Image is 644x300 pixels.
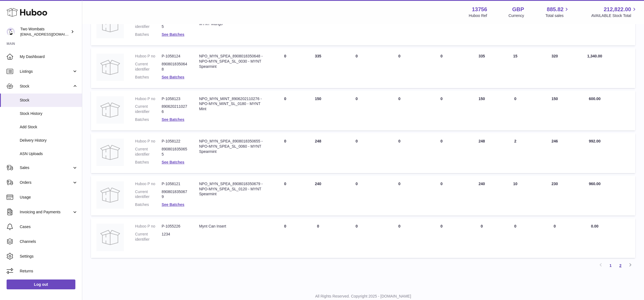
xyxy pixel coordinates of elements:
td: 0 [269,91,302,131]
span: 885.82 [547,6,563,13]
span: Total sales [545,13,570,18]
a: See Batches [162,117,184,122]
td: 248 [302,133,335,173]
img: product image [96,54,124,81]
dt: Current identifier [135,232,162,242]
td: 0 [379,218,420,258]
td: 15 [500,48,530,88]
td: 150 [302,91,335,131]
dt: Batches [135,32,162,37]
td: 149 [463,5,500,45]
span: My Dashboard [20,54,78,59]
td: 0 [379,133,420,173]
span: Returns [20,269,78,274]
span: Settings [20,254,78,259]
span: Add Stock [20,124,78,130]
td: 0 [269,5,302,45]
p: All Rights Reserved. Copyright 2025 - [DOMAIN_NAME] [87,294,640,299]
dd: 8908018350679 [162,189,188,200]
td: 0 [335,176,379,216]
td: 0 [269,176,302,216]
td: 335 [302,48,335,88]
dt: Batches [135,117,162,122]
div: NPO_MYN_SPEA_8908018350648 - NPO-MYN_SPEA_SL_0030 - MYNT Spearmint [199,54,263,69]
div: Mynt Can Insert [199,224,263,229]
a: 212,822.00 AVAILABLE Stock Total [591,6,637,18]
a: 2 [615,261,625,270]
dt: Huboo P no [135,96,162,101]
dt: Current identifier [135,104,162,114]
td: 248 [463,133,500,173]
span: Usage [20,195,78,200]
td: 0 [335,48,379,88]
span: 1,340.00 [587,54,602,58]
div: Currency [509,13,524,18]
strong: GBP [512,6,524,13]
td: 0 [500,91,530,131]
span: Stock History [20,111,78,116]
td: 0 [335,91,379,131]
dd: 8908018350655 [162,147,188,157]
span: AVAILABLE Stock Total [591,13,637,18]
a: 1 [606,261,615,270]
dt: Huboo P no [135,139,162,144]
span: Cases [20,224,78,229]
span: 0 [440,139,443,143]
span: 0 [440,182,443,186]
span: 0 [440,54,443,58]
td: 0 [463,218,500,258]
td: 230 [530,176,579,216]
td: 150 [530,91,579,131]
a: See Batches [162,160,184,164]
div: NPO_MYN_SPEA_8908018350655 - NPO-MYN_SPEA_SL_0060 - MYNT Spearmint [199,139,263,154]
td: 0 [335,5,379,45]
a: See Batches [162,32,184,37]
td: 320 [530,48,579,88]
td: 0 [335,218,379,258]
td: 0 [379,176,420,216]
dt: Batches [135,75,162,80]
span: Stock [20,84,72,89]
dt: Batches [135,202,162,207]
dd: P-1058121 [162,181,188,187]
img: product image [96,224,124,251]
div: Huboo Ref [469,13,487,18]
td: 0 [302,218,335,258]
td: 0 [335,133,379,173]
dt: Current identifier [135,189,162,200]
span: 600.00 [589,97,601,101]
span: 0 [440,224,443,228]
span: Sales [20,165,72,170]
img: product image [96,139,124,166]
span: Channels [20,239,78,244]
a: 885.82 Total sales [545,6,570,18]
td: 0 [379,91,420,131]
span: 0 [440,97,443,101]
td: 0 [379,48,420,88]
td: 0 [379,5,420,45]
dt: Current identifier [135,62,162,72]
img: cormac@twowombats.com [7,28,15,36]
dt: Huboo P no [135,54,162,59]
td: 0 [500,218,530,258]
dd: 8906202110276 [162,104,188,114]
dd: P-1055226 [162,224,188,229]
span: 960.00 [589,182,601,186]
span: Listings [20,69,72,74]
td: 150 [463,91,500,131]
span: [EMAIL_ADDRESS][DOMAIN_NAME] [20,32,81,36]
img: product image [96,181,124,209]
dt: Batches [135,160,162,165]
dd: 1234 [162,232,188,242]
td: 0 [530,218,579,258]
dd: P-1058122 [162,139,188,144]
td: 0 [269,48,302,88]
dd: 8906202110245 [162,19,188,29]
span: 992.00 [589,139,601,143]
td: 149 [302,5,335,45]
a: See Batches [162,202,184,207]
td: 335 [463,48,500,88]
strong: 13756 [472,6,487,13]
dd: 8908018350648 [162,62,188,72]
td: 10 [500,176,530,216]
